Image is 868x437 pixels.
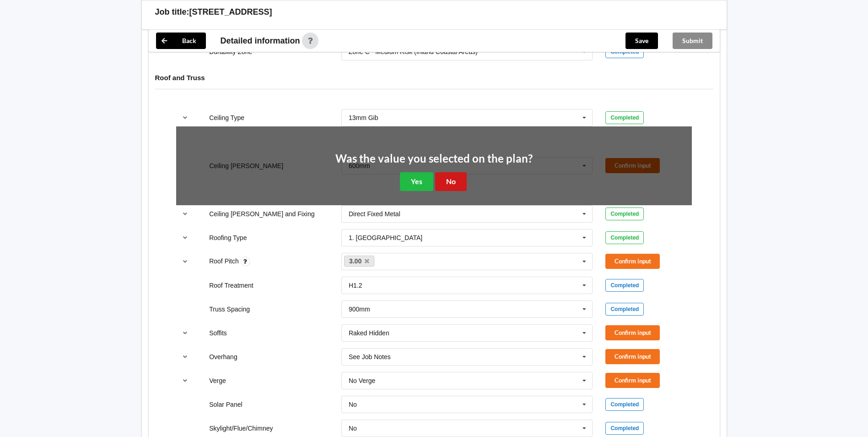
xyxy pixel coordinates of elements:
label: Truss Spacing [209,306,250,313]
button: reference-toggle [176,109,194,126]
div: H1.2 [349,282,362,289]
div: Completed [605,422,644,435]
a: 3.00 [344,256,374,267]
label: Ceiling Type [209,114,244,121]
div: Completed [605,231,644,244]
button: Confirm input [605,349,660,364]
span: Detailed information [221,37,300,45]
div: No [349,401,357,408]
label: Soffits [209,329,227,337]
div: Completed [605,398,644,411]
div: Completed [605,208,644,220]
h3: [STREET_ADDRESS] [189,7,272,17]
div: Completed [605,111,644,124]
div: 1. [GEOGRAPHIC_DATA] [349,235,422,241]
div: Completed [605,279,644,292]
div: Direct Fixed Metal [349,211,400,217]
label: Skylight/Flue/Chimney [209,425,273,432]
label: Roof Treatment [209,282,253,289]
label: Verge [209,377,226,384]
button: reference-toggle [176,253,194,270]
button: reference-toggle [176,372,194,389]
div: 13mm Gib [349,115,378,121]
div: 900mm [349,306,370,312]
div: Completed [605,303,644,316]
h2: Was the value you selected on the plan? [335,152,533,166]
button: reference-toggle [176,349,194,365]
button: Save [625,33,658,49]
button: reference-toggle [176,229,194,246]
label: Overhang [209,353,237,361]
button: Back [156,33,206,49]
button: reference-toggle [176,206,194,222]
button: Yes [400,172,433,191]
label: Ceiling [PERSON_NAME] and Fixing [209,210,314,218]
label: Roofing Type [209,234,247,241]
button: Confirm input [605,325,660,340]
button: reference-toggle [176,325,194,341]
button: No [435,172,467,191]
h3: Job title: [155,7,189,17]
div: See Job Notes [349,354,391,360]
button: Confirm input [605,254,660,269]
div: Zone C - Medium Risk (Inland Coastal Areas) [349,49,478,55]
button: Confirm input [605,373,660,388]
div: Raked Hidden [349,330,389,336]
div: No [349,425,357,432]
div: No Verge [349,377,375,384]
h4: Roof and Truss [155,73,713,82]
label: Solar Panel [209,401,242,408]
label: Roof Pitch [209,257,240,265]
